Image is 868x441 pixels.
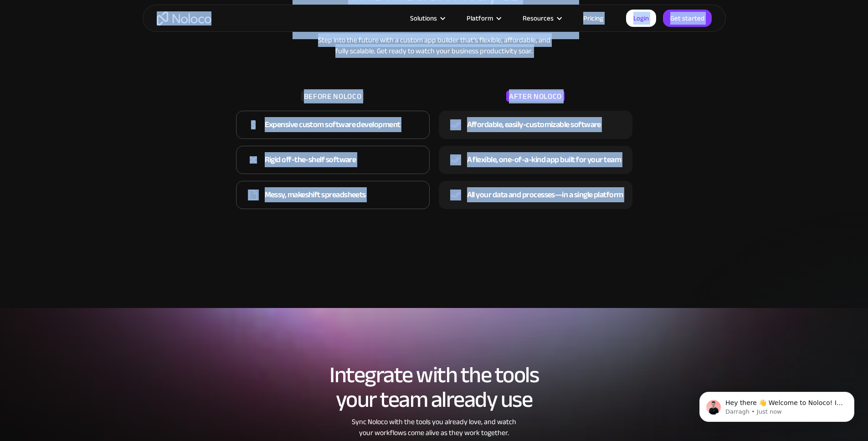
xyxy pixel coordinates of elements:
div: Solutions [410,12,437,24]
div: A flexible, one-of-a-kind app built for your team [467,153,621,167]
iframe: Intercom notifications message [686,373,868,436]
h2: Integrate with the tools your team already use [152,363,717,412]
div: Platform [467,12,493,24]
div: AFTER NOLOCO [506,91,565,102]
a: Get started [663,10,712,27]
div: Step into the future with a custom app builder that’s flexible, affordable, and fully scalable. G... [313,35,555,56]
div: Sync Noloco with the tools you already love, and watch your workflows come alive as they work tog... [313,416,555,438]
div: Resources [523,12,554,24]
div: Resources [511,12,572,24]
a: Pricing [572,12,615,24]
a: Login [626,10,656,27]
div: BEFORE NOLOCO [301,91,365,102]
div: Rigid off-the-shelf software [265,153,356,167]
div: Platform [455,12,511,24]
a: home [157,11,211,26]
div: All your data and processes—in a single platform [467,188,623,202]
div: Affordable, easily-customizable software [467,118,601,132]
div: Expensive custom software development [265,118,401,132]
div: Solutions [399,12,455,24]
div: Messy, makeshift spreadsheets [265,188,366,202]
